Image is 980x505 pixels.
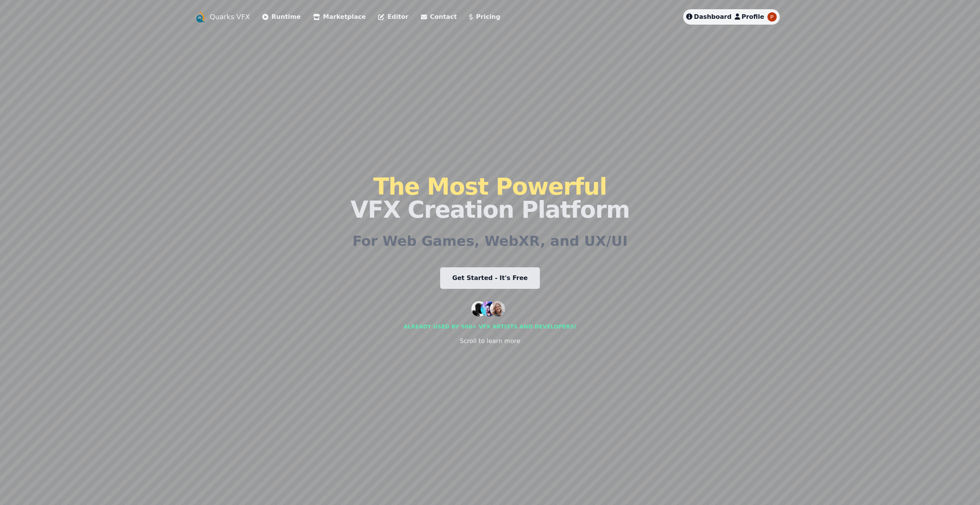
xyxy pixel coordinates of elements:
[686,12,732,22] a: Dashboard
[352,233,628,249] h2: For Web Games, WebXR, and UX/UI
[373,173,606,200] span: The Most Powerful
[490,301,505,317] img: customer 3
[421,12,457,22] a: Contact
[460,337,520,346] div: Scroll to learn more
[262,12,301,22] a: Runtime
[481,301,496,317] img: customer 2
[378,12,408,22] a: Editor
[471,301,487,317] img: customer 1
[767,12,777,22] img: playable-factory profile image
[313,12,366,22] a: Marketplace
[742,13,764,20] span: Profile
[735,12,764,22] a: Profile
[469,12,500,22] a: Pricing
[440,267,540,289] a: Get Started - It's Free
[350,175,630,221] h1: VFX Creation Platform
[694,13,732,20] span: Dashboard
[404,323,576,330] div: Already used by 500+ vfx artists and developers!
[210,12,250,22] a: Quarks VFX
